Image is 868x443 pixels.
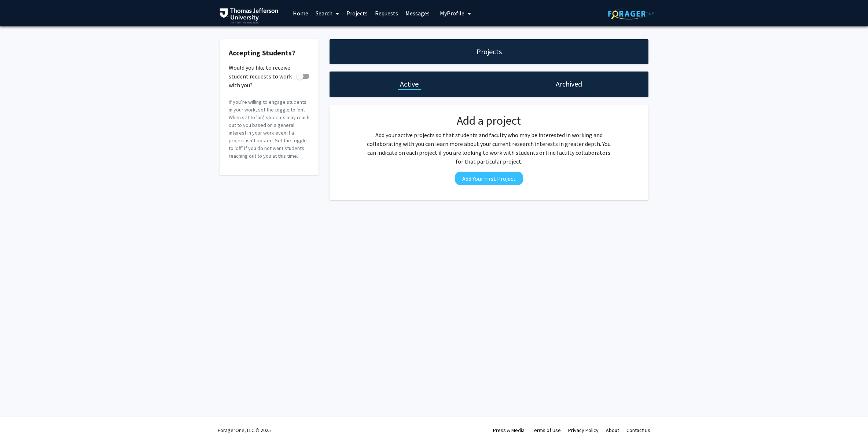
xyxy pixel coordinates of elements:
a: Home [289,0,312,26]
h2: Accepting Students? [229,48,309,57]
button: Add Your First Project [455,172,523,185]
a: Projects [343,0,371,26]
a: Search [312,0,343,26]
a: Terms of Use [532,427,561,433]
h1: Archived [556,79,582,89]
div: ForagerOne, LLC © 2025 [218,417,271,443]
h1: Active [400,79,419,89]
span: Would you like to receive student requests to work with you? [229,63,293,89]
iframe: Chat [5,410,31,437]
a: Messages [402,0,433,26]
h1: Projects [477,47,502,57]
a: Press & Media [493,427,525,433]
p: Add your active projects so that students and faculty who may be interested in working and collab... [365,131,613,166]
img: Thomas Jefferson University Logo [220,8,278,23]
h2: Add a project [365,114,613,128]
a: Privacy Policy [568,427,599,433]
img: ForagerOne Logo [608,8,654,19]
span: My Profile [440,10,464,17]
a: About [606,427,619,433]
p: If you’re willing to engage students in your work, set the toggle to ‘on’. When set to 'on', stud... [229,98,309,160]
a: Requests [371,0,402,26]
a: Contact Us [626,427,650,433]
